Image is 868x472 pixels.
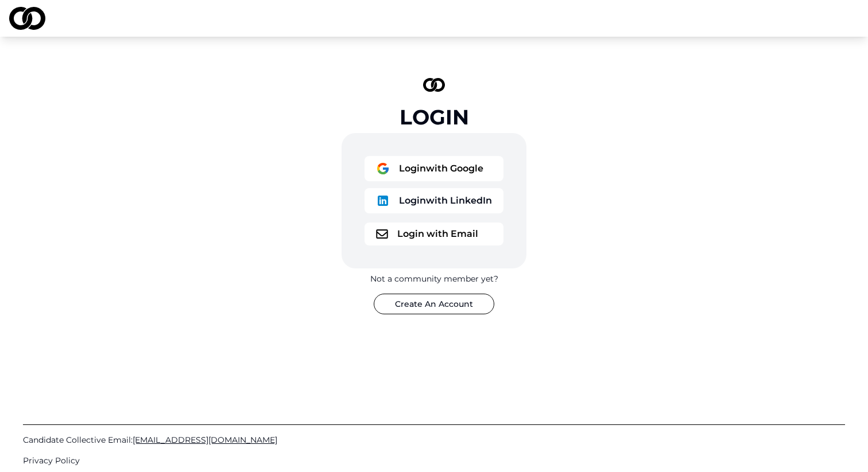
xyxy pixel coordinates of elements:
div: Not a community member yet? [370,273,498,284]
div: Login [400,106,469,128]
button: Create An Account [374,294,494,314]
a: Candidate Collective Email:[EMAIL_ADDRESS][DOMAIN_NAME] [23,434,845,446]
img: logo [376,162,390,175]
a: Privacy Policy [23,455,845,466]
img: logo [9,7,45,30]
button: logoLoginwith Google [365,156,503,181]
img: logo [423,78,445,92]
img: logo [376,194,390,208]
button: logoLoginwith LinkedIn [365,188,503,213]
img: logo [376,229,388,239]
button: logoLogin with Email [365,223,503,245]
span: [EMAIL_ADDRESS][DOMAIN_NAME] [133,435,277,445]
